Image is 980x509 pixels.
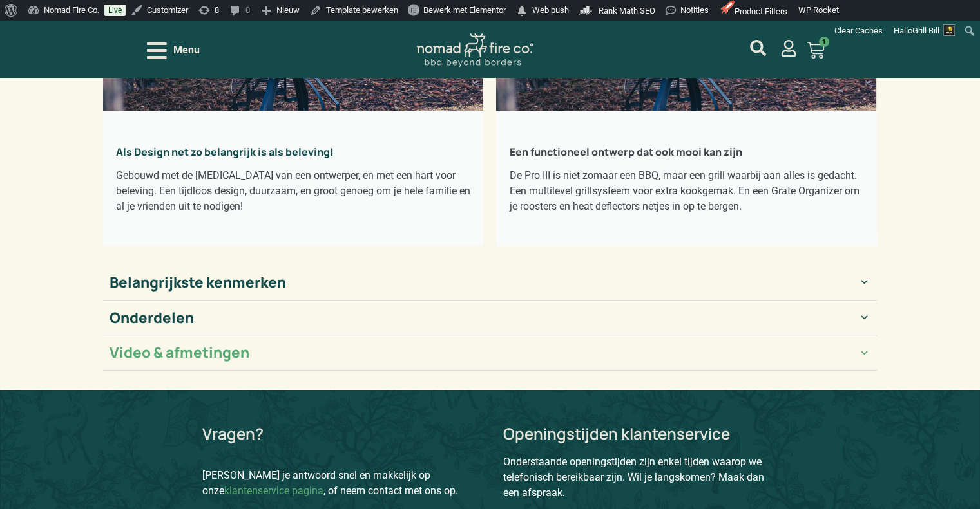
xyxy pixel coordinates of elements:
[791,33,840,67] a: 1
[515,2,528,20] span: 
[147,39,200,62] div: Open/Close Menu
[503,426,778,441] p: Openingstijden klantenservice
[509,168,863,214] div: De Pro III is niet zomaar een BBQ, maar een grill waarbij aan alles is gedacht. Een multilevel gr...
[202,468,477,499] p: [PERSON_NAME] je antwoord snel en makkelijk op onze , of neem contact met ons op.
[599,6,655,15] span: Rank Math SEO
[780,40,797,57] a: mijn account
[423,5,506,15] span: Bewerk met Elementor
[110,307,194,329] div: Onderdelen
[104,5,126,16] a: Live
[103,335,877,371] summary: Video & afmetingen
[750,40,766,56] a: mijn account
[943,24,955,36] img: Avatar of Grill Bill
[116,168,470,214] div: Gebouwd met de [MEDICAL_DATA] van een ontwerper, en met een hart voor beleving. Een tijdloos desi...
[116,146,470,158] h2: Als Design net zo belangrijk is als beleving!
[417,33,533,68] img: Nomad Logo
[224,485,323,497] a: klantenservice pagina
[173,42,200,58] span: Menu
[503,454,778,501] p: Onderstaande openingstijden zijn enkel tijden waarop we telefonisch bereikbaar zijn. Wil je langs...
[828,21,889,41] div: Clear Caches
[110,342,249,364] div: Video & afmetingen
[103,301,877,336] summary: Onderdelen
[889,21,960,41] a: Hallo
[912,26,939,35] span: Grill Bill
[509,146,863,158] h2: Een functioneel ontwerp dat ook mooi kan zijn
[819,37,829,47] span: 1
[103,265,877,301] summary: Belangrijkste kenmerken
[110,272,286,293] div: Belangrijkste kenmerken
[202,426,264,441] p: Vragen?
